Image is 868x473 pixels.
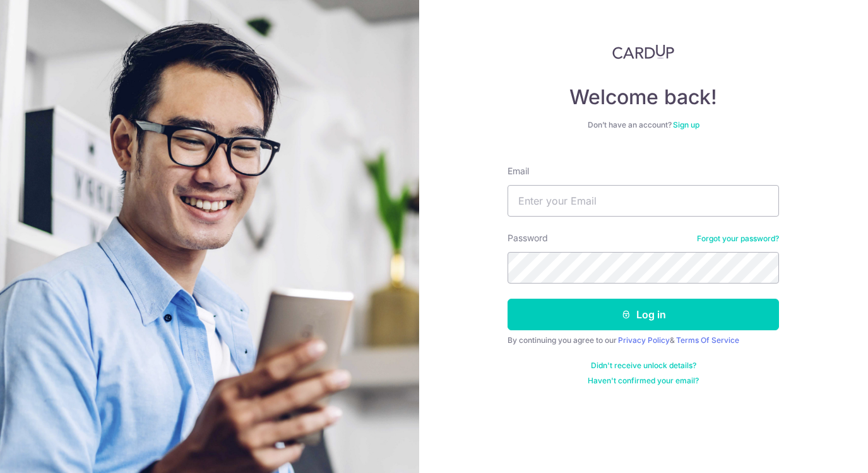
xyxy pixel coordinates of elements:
[508,120,779,130] div: Don’t have an account?
[508,185,779,217] input: Enter your Email
[612,44,674,59] img: CardUp Logo
[697,234,779,244] a: Forgot your password?
[618,335,670,345] a: Privacy Policy
[673,120,699,129] a: Sign up
[508,335,779,345] div: By continuing you agree to our &
[591,361,696,371] a: Didn't receive unlock details?
[508,85,779,110] h4: Welcome back!
[508,299,779,330] button: Log in
[508,232,548,244] label: Password
[676,335,739,345] a: Terms Of Service
[508,165,529,177] label: Email
[588,376,699,386] a: Haven't confirmed your email?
